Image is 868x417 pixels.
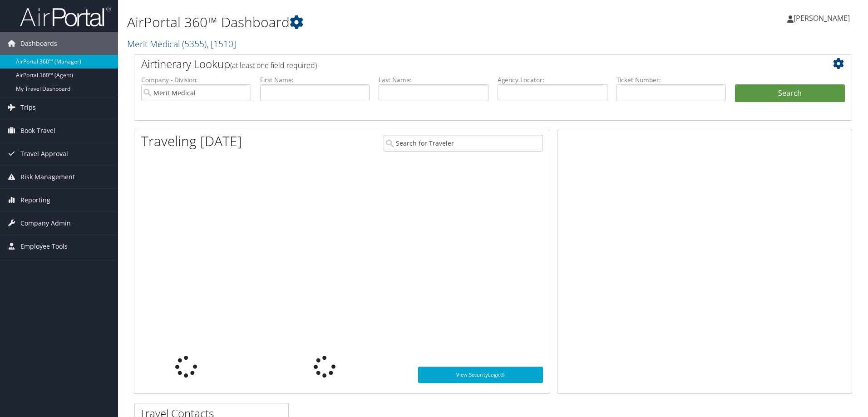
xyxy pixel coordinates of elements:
[735,84,845,103] button: Search
[20,235,68,258] span: Employee Tools
[20,166,75,188] span: Risk Management
[384,135,543,152] input: Search for Traveler
[20,6,111,27] img: airportal-logo.png
[260,75,370,84] label: First Name:
[20,96,36,119] span: Trips
[207,38,236,50] span: , [ 1510 ]
[141,75,251,84] label: Company - Division:
[20,119,55,142] span: Book Travel
[498,75,607,84] label: Agency Locator:
[616,75,726,84] label: Ticket Number:
[127,38,236,50] a: Merit Medical
[20,189,50,211] span: Reporting
[141,56,785,72] h2: Airtinerary Lookup
[418,367,543,383] a: View SecurityLogic®
[127,13,615,32] h1: AirPortal 360™ Dashboard
[794,13,850,23] span: [PERSON_NAME]
[20,142,68,165] span: Travel Approval
[230,60,317,70] span: (at least one field required)
[20,212,71,235] span: Company Admin
[141,132,242,151] h1: Traveling [DATE]
[20,32,57,55] span: Dashboards
[379,75,488,84] label: Last Name:
[182,38,207,50] span: ( 5355 )
[787,5,859,32] a: [PERSON_NAME]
